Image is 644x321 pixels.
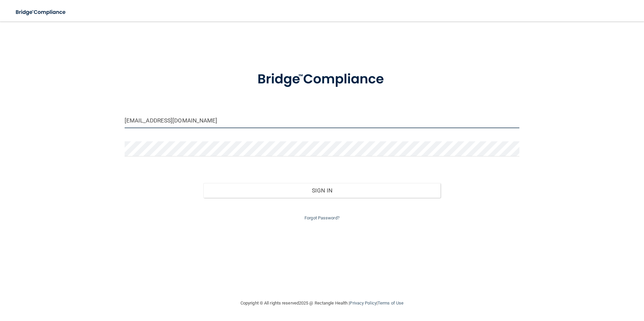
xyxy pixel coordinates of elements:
[244,62,400,97] img: bridge_compliance_login_screen.278c3ca4.svg
[378,300,404,306] a: Terms of Use
[350,300,376,306] a: Privacy Policy
[10,5,72,19] img: bridge_compliance_login_screen.278c3ca4.svg
[125,113,520,128] input: Email
[199,292,445,314] div: Copyright © All rights reserved 2025 @ Rectangle Health | |
[610,275,636,300] iframe: Drift Widget Chat Controller
[304,215,340,220] a: Forgot Password?
[203,183,441,198] button: Sign In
